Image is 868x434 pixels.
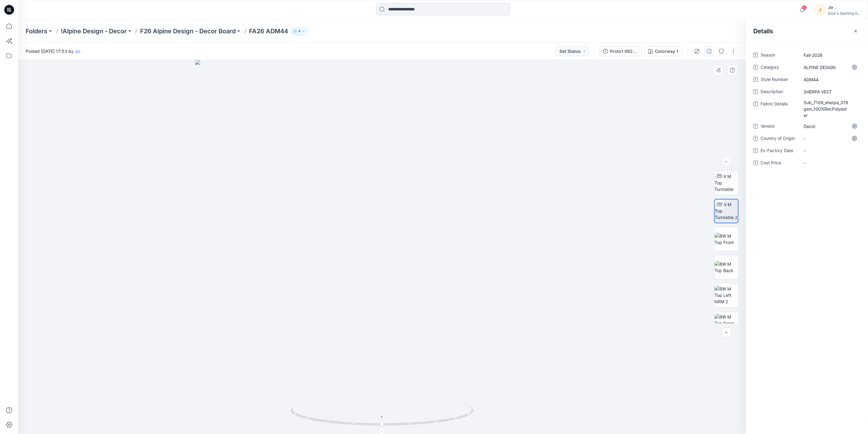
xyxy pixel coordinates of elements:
[655,48,678,55] div: Colorway 1
[761,159,797,168] span: Cost Price
[75,49,82,54] a: Jo .
[828,11,860,16] div: Dick's Sporting G...
[644,46,682,56] button: Colorway 1
[761,135,797,143] span: Country of Origin
[26,27,47,35] a: Folders
[761,76,797,84] span: Style Number
[761,64,797,72] span: Category
[804,64,857,71] span: ALPINE DESIGN
[804,123,857,129] span: Decor
[815,4,826,15] div: J
[610,48,638,55] div: Proto1 082125
[761,147,797,155] span: Ex-Factory Date
[802,5,807,10] span: 6
[761,51,797,60] span: Season
[298,28,301,35] p: 4
[249,27,288,35] p: FA26 ADM44
[714,173,738,192] img: BW M Top Turntable
[26,48,82,54] span: Posted [DATE] 17:53 by
[804,99,857,119] span: Sub_7109_sherpa_378gsm_100%RecPolyester
[714,261,738,274] img: BW M Top Back
[761,88,797,97] span: Description
[804,160,857,166] span: -
[715,201,738,221] img: BW M Top Turntable 2
[291,27,308,35] button: 4
[804,76,857,83] span: ADM44
[828,4,860,11] div: Jo .
[761,122,797,131] span: Vendor
[714,314,738,333] img: BW M Top Front Chest
[804,148,857,154] span: -
[140,27,236,35] a: F26 Alpine Design - Decor Board
[61,27,127,35] a: !Alpine Design - Decor
[804,135,857,142] span: -
[704,46,714,56] button: Details
[753,27,773,35] h2: Details
[761,100,797,119] span: Fabric Details
[804,52,857,58] span: Fall-2026
[599,46,642,56] button: Proto1 082125
[714,286,738,305] img: BW M Top Left NRM 2
[714,233,738,246] img: BW M Top Front
[804,89,857,95] span: SHERPA VEST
